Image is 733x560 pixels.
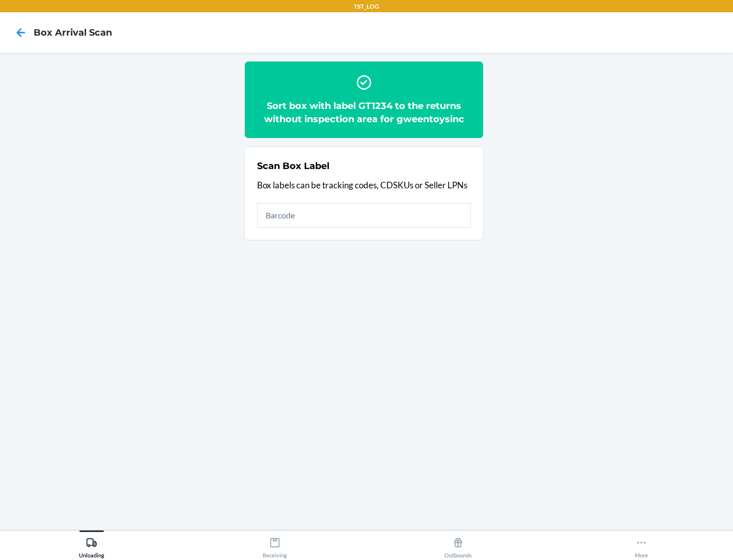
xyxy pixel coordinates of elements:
button: More [550,530,733,558]
div: Receiving [263,533,287,558]
div: More [635,533,648,558]
button: Receiving [183,530,366,558]
input: Barcode [257,203,471,228]
p: TST_LOG [354,2,379,11]
h4: Box Arrival Scan [34,26,112,39]
div: Outbounds [444,533,472,558]
h2: Sort box with label GT1234 to the returns without inspection area for gweentoysinc [257,99,471,126]
h2: Scan Box Label [257,159,329,173]
button: Outbounds [366,530,550,558]
p: Box labels can be tracking codes, CDSKUs or Seller LPNs [257,179,471,192]
div: Unloading [79,533,104,558]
